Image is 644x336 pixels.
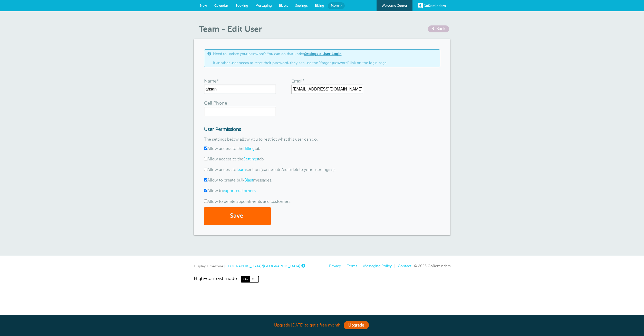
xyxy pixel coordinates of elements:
[204,199,291,204] label: Allow to delete appointments and customers.
[428,25,449,32] a: Back
[357,264,361,268] li: |
[363,264,392,268] a: Messaging Policy
[241,276,250,282] span: On
[204,157,207,160] input: Allow access to theSettingstab.
[341,264,344,268] li: |
[223,188,256,193] a: export customers
[331,4,339,7] span: More
[347,264,357,268] a: Terms
[204,178,207,181] input: Allow to create bulkBlastmessages.
[194,264,304,268] div: Display Timezone:
[194,276,450,283] a: High-contrast mode: On Off
[244,178,253,183] a: Blast
[213,52,388,65] span: Need to update your password? You can do that under . If another user needs to reset their passwo...
[255,4,272,7] span: Messaging
[204,188,257,193] label: Allow to .
[301,264,304,267] a: This is the timezone being used to display dates and times to you on this device. Click the timez...
[204,126,358,132] h3: User Permissions
[194,276,238,283] span: High-contrast mode:
[204,168,207,171] input: Allow access toTeamsection (can create/edit/delete your user logins).
[204,207,271,225] button: Save
[194,320,450,331] div: Upgrade [DATE] to get a free month!
[436,26,445,31] span: Back
[243,146,255,151] a: Billing
[224,264,300,268] a: [GEOGRAPHIC_DATA]/[GEOGRAPHIC_DATA]
[204,147,207,150] input: Allow access to theBillingtab.
[204,79,219,83] label: Name*
[214,4,228,7] span: Calendar
[329,264,341,268] a: Privacy
[328,2,345,9] a: More
[204,157,265,161] label: Allow access to the tab.
[204,189,207,192] input: Allow toexport customers.
[304,52,342,56] a: Settings > User Login
[204,167,336,172] label: Allow access to section (can create/edit/delete your user logins).
[414,264,450,268] span: © 2025 GoReminders
[200,4,207,7] span: New
[295,4,308,7] span: Settings
[315,4,324,7] span: Billing
[204,199,207,203] input: Allow to delete appointments and customers.
[392,264,395,268] li: |
[279,4,288,7] span: Blasts
[236,167,246,172] a: Team
[199,24,450,34] h1: Team - Edit User
[235,4,248,7] span: Booking
[204,146,261,151] label: Allow access to the tab.
[204,101,227,105] label: Cell Phone
[243,157,258,161] a: Settings
[398,264,411,268] a: Contact
[250,276,258,282] span: Off
[204,137,358,142] p: The settings below allow you to restrict what this user can do.
[344,321,369,329] a: Upgrade
[291,79,304,83] label: Email*
[204,178,272,183] label: Allow to create bulk messages.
